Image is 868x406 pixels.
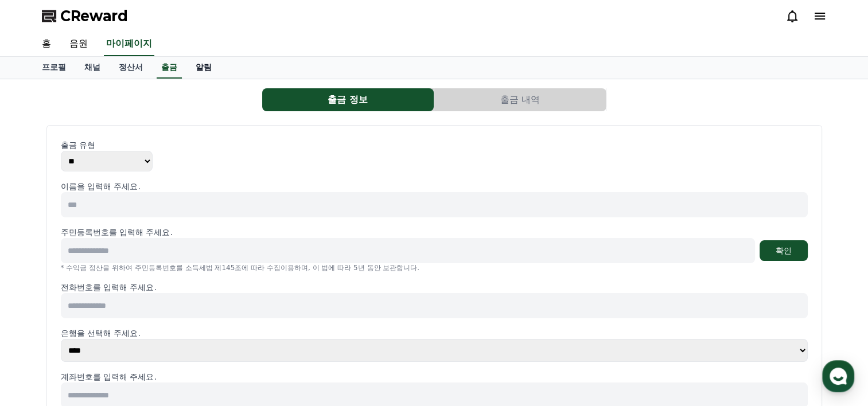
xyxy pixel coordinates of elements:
p: 이름을 입력해 주세요. [61,181,808,192]
button: 출금 정보 [262,88,434,111]
p: 은행을 선택해 주세요. [61,327,808,339]
button: 확인 [760,240,808,261]
p: 계좌번호를 입력해 주세요. [61,371,808,382]
a: 프로필 [33,57,75,79]
span: 설정 [177,328,191,337]
p: 주민등록번호를 입력해 주세요. [61,227,173,238]
a: 출금 정보 [262,88,434,111]
a: 마이페이지 [104,32,154,56]
a: 홈 [33,32,60,56]
span: 대화 [105,329,119,338]
a: 정산서 [110,57,152,79]
p: 전화번호를 입력해 주세요. [61,282,808,293]
p: * 수익금 정산을 위하여 주민등록번호를 소득세법 제145조에 따라 수집이용하며, 이 법에 따라 5년 동안 보관합니다. [61,263,808,272]
p: 출금 유형 [61,139,808,151]
span: 홈 [36,328,43,337]
a: 홈 [3,311,76,339]
a: 알림 [186,57,221,79]
a: CReward [42,7,128,25]
span: CReward [60,7,128,25]
a: 채널 [75,57,110,79]
a: 출금 [157,57,182,79]
a: 음원 [60,32,97,56]
a: 설정 [148,311,220,339]
a: 출금 내역 [434,88,606,111]
a: 대화 [76,311,148,339]
button: 출금 내역 [434,88,606,111]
